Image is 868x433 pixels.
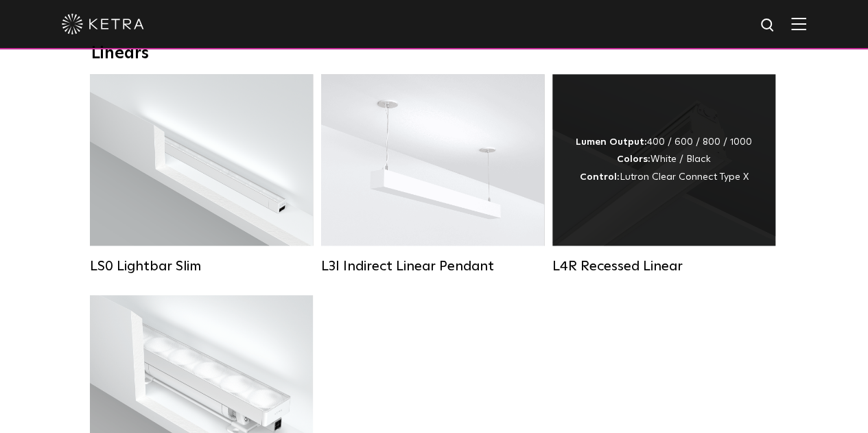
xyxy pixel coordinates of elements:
div: L4R Recessed Linear [552,258,775,274]
strong: Control: [580,172,620,182]
div: 400 / 600 / 800 / 1000 White / Black Lutron Clear Connect Type X [576,134,752,186]
img: search icon [760,17,777,34]
div: L3I Indirect Linear Pendant [321,258,544,274]
a: L4R Recessed Linear Lumen Output:400 / 600 / 800 / 1000Colors:White / BlackControl:Lutron Clear C... [552,74,775,274]
div: Linears [91,44,777,64]
a: LS0 Lightbar Slim Lumen Output:200 / 350Colors:White / BlackControl:X96 Controller [90,74,313,274]
strong: Colors: [617,154,650,164]
a: L3I Indirect Linear Pendant Lumen Output:400 / 600 / 800 / 1000Housing Colors:White / BlackContro... [321,74,544,274]
img: ketra-logo-2019-white [62,14,144,34]
strong: Lumen Output: [576,137,647,147]
img: Hamburger%20Nav.svg [791,17,806,30]
div: LS0 Lightbar Slim [90,258,313,274]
